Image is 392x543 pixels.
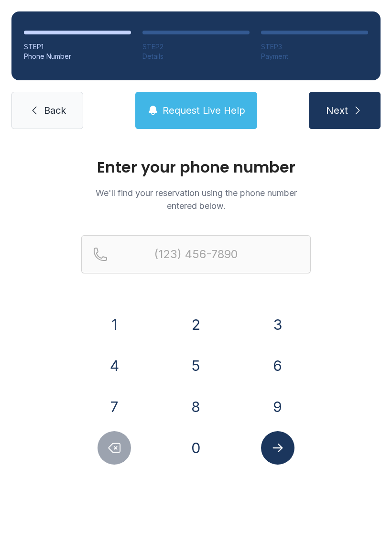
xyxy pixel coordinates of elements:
[142,52,250,61] div: Details
[179,349,213,382] button: 5
[24,42,131,52] div: STEP 1
[261,390,294,424] button: 9
[179,390,213,424] button: 8
[261,42,368,52] div: STEP 3
[98,308,131,341] button: 1
[98,349,131,382] button: 4
[261,308,294,341] button: 3
[81,186,311,212] p: We'll find your reservation using the phone number entered below.
[81,160,311,175] h1: Enter your phone number
[163,104,245,117] span: Request Live Help
[24,52,131,61] div: Phone Number
[142,42,250,52] div: STEP 2
[179,431,213,465] button: 0
[261,52,368,61] div: Payment
[44,104,66,117] span: Back
[98,390,131,424] button: 7
[81,235,311,273] input: Reservation phone number
[261,431,294,465] button: Submit lookup form
[179,308,213,341] button: 2
[326,104,348,117] span: Next
[261,349,294,382] button: 6
[98,431,131,465] button: Delete number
